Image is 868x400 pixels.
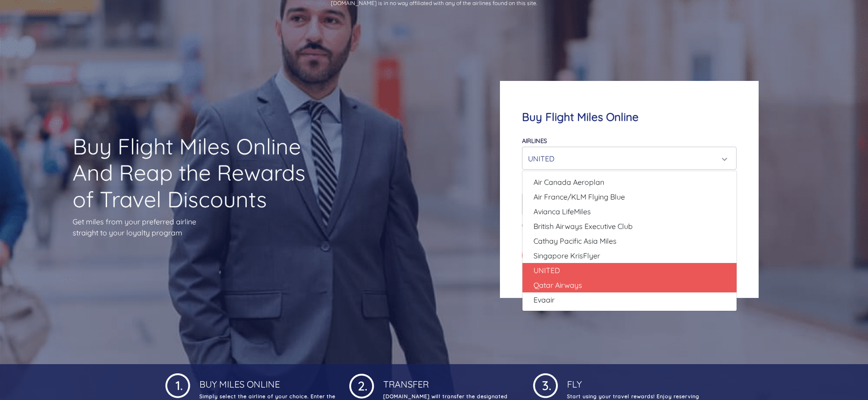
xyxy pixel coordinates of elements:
div: UNITED [528,150,726,167]
span: Cathay Pacific Asia Miles [533,235,617,246]
h4: Transfer [381,371,519,390]
span: Air Canada Aeroplan [533,177,604,188]
img: 1 [533,371,558,398]
img: 1 [349,371,374,399]
span: Evaair [533,294,555,305]
span: Avianca LifeMiles [533,206,591,217]
span: UNITED [533,265,560,276]
h1: Buy Flight Miles Online And Reap the Rewards of Travel Discounts [73,133,318,213]
img: 1 [165,371,190,398]
h4: Fly [565,371,703,390]
label: Airlines [522,137,547,144]
span: Qatar Airways [533,280,582,291]
button: UNITED [522,147,737,170]
span: Air France/KLM Flying Blue [533,191,625,202]
span: Singapore KrisFlyer [533,250,600,261]
h4: Buy Flight Miles Online [522,110,737,124]
p: Get miles from your preferred airline straight to your loyalty program [73,216,318,238]
h4: Buy Miles Online [198,371,335,390]
span: British Airways Executive Club [533,221,633,232]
